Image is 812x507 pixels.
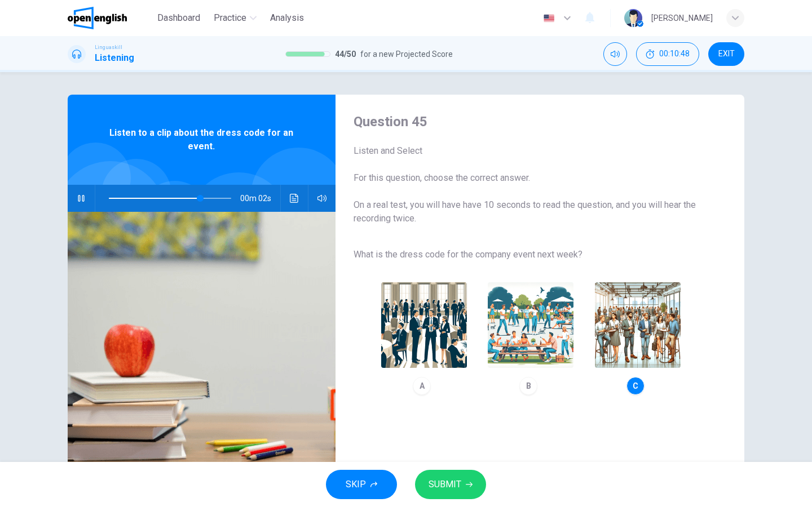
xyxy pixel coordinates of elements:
span: SKIP [346,477,366,492]
span: Practice [214,11,246,25]
span: On a real test, you will have have 10 seconds to read the question, and you will hear the recordi... [354,198,708,225]
button: C [590,277,686,400]
button: B [483,277,579,400]
div: C [626,377,645,395]
h1: Listening [95,51,134,65]
span: For this question, choose the correct answer. [354,171,708,185]
span: 00:10:48 [659,50,690,59]
img: Profile picture [624,9,642,27]
span: EXIT [718,50,735,59]
div: A [413,377,431,395]
span: SUBMIT [429,477,461,492]
div: B [519,377,537,395]
h4: Question 45 [354,113,708,131]
span: for a new Projected Score [360,47,453,61]
img: Listen to a clip about the dress code for an event. [68,212,336,486]
img: C [595,282,681,368]
img: en [542,14,556,23]
div: Hide [636,42,699,66]
button: SKIP [326,470,397,499]
span: Linguaskill [95,43,122,51]
button: EXIT [708,42,744,66]
button: Practice [209,8,261,28]
button: SUBMIT [415,470,486,499]
button: A [376,277,472,400]
span: 44 / 50 [335,47,356,61]
span: 00m 02s [240,185,280,212]
div: [PERSON_NAME] [651,11,713,25]
button: Dashboard [153,8,205,28]
button: 00:10:48 [636,42,699,66]
span: Listen and Select [354,144,708,158]
span: Dashboard [157,11,200,25]
img: B [488,282,573,368]
img: OpenEnglish logo [68,7,127,29]
a: OpenEnglish logo [68,7,153,29]
span: What is the dress code for the company event next week? [354,248,708,261]
span: Listen to a clip about the dress code for an event. [104,126,299,153]
button: Analysis [266,8,308,28]
img: A [381,282,467,368]
span: Analysis [270,11,304,25]
button: Click to see the audio transcription [285,185,303,212]
div: Mute [603,42,627,66]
